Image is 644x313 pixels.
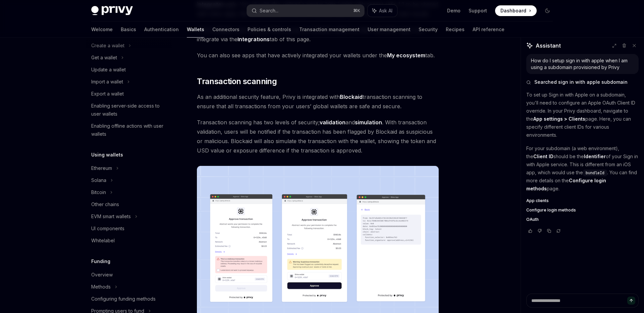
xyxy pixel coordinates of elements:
[91,78,123,86] div: Import a wallet
[86,235,172,247] a: Whitelabel
[260,7,278,15] div: Search...
[320,119,345,126] strong: validation
[584,153,606,159] strong: Identifier
[355,119,382,126] strong: simulation
[144,21,179,38] a: Authentication
[91,200,119,208] div: Other chains
[237,36,270,43] strong: Integrations
[353,8,360,13] span: ⌘ K
[91,66,126,74] div: Update a wallet
[533,153,553,159] strong: Client ID
[419,21,438,38] a: Security
[531,57,634,71] div: How do I setup sign in with apple when I am using a subdomain provisioned by Privy
[447,7,461,14] a: Demo
[212,21,239,38] a: Connectors
[91,237,115,245] div: Whitelabel
[197,76,277,87] span: Transaction scanning
[91,271,113,279] div: Overview
[86,120,172,140] a: Enabling offline actions with user wallets
[91,102,168,118] div: Enabling server-side access to user wallets
[86,100,172,120] a: Enabling server-side access to user wallets
[86,293,172,305] a: Configuring funding methods
[91,151,123,159] h5: Using wallets
[526,144,639,193] p: For your subdomain (a web environment), the should be the of your Sign in with Apple service. Thi...
[469,7,487,14] a: Support
[91,21,113,38] a: Welcome
[340,93,363,101] a: Blockaid
[500,7,526,14] span: Dashboard
[197,51,439,60] span: You can also see apps that have actively integrated your wallets under the tab.
[586,170,604,176] span: bundleId
[91,176,106,184] div: Solana
[379,7,392,14] span: Ask AI
[91,257,110,265] h5: Funding
[247,5,364,17] button: Search...⌘K
[91,295,156,303] div: Configuring funding methods
[526,207,639,213] a: Configure login methods
[368,5,397,17] button: Ask AI
[91,212,131,221] div: EVM smart wallets
[526,217,539,222] span: OAuth
[473,21,504,38] a: API reference
[197,92,439,111] span: As an additional security feature, Privy is integrated with transaction scanning to ensure that a...
[197,118,439,155] span: Transaction scanning has two levels of security; and . With transaction validation, users will be...
[91,122,168,138] div: Enabling offline actions with user wallets
[86,198,172,210] a: Other chains
[536,42,561,50] span: Assistant
[91,283,111,291] div: Methods
[86,88,172,100] a: Export a wallet
[526,198,549,203] span: App clients
[495,5,537,16] a: Dashboard
[91,90,124,98] div: Export a wallet
[299,21,360,38] a: Transaction management
[542,5,553,16] button: Toggle dark mode
[526,198,639,203] a: App clients
[534,79,628,85] span: Searched sign in with apple subdomain
[248,21,291,38] a: Policies & controls
[526,91,639,139] p: To set up Sign in with Apple on a subdomain, you'll need to configure an Apple OAuth Client ID ov...
[526,178,606,191] strong: Configure login methods
[86,64,172,76] a: Update a wallet
[121,21,136,38] a: Basics
[526,207,576,213] span: Configure login methods
[91,225,124,233] div: UI components
[368,21,411,38] a: User management
[533,116,585,122] strong: App settings > Clients
[387,52,425,59] a: My ecosystem
[187,21,204,38] a: Wallets
[86,269,172,281] a: Overview
[91,164,112,172] div: Ethereum
[526,79,639,85] button: Searched sign in with apple subdomain
[237,36,270,43] a: Integrations
[91,54,117,62] div: Get a wallet
[86,223,172,235] a: UI components
[91,6,133,15] img: dark logo
[627,297,635,305] button: Send message
[526,217,639,222] a: OAuth
[91,188,106,196] div: Bitcoin
[446,21,465,38] a: Recipes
